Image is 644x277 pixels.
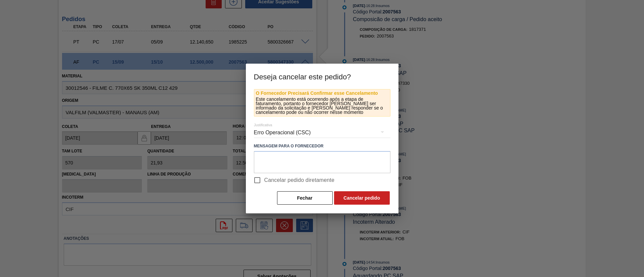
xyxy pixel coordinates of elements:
[246,64,398,89] h3: Deseja cancelar este pedido?
[334,191,390,205] button: Cancelar pedido
[254,123,390,142] div: Erro Operacional (CSC)
[264,176,335,184] span: Cancelar pedido diretamente
[277,191,333,205] button: Fechar
[256,97,388,115] p: Este cancelamento está ocorrendo após a etapa de faturamento, portanto o fornecedor [PERSON_NAME]...
[254,141,390,151] label: Mensagem para o Fornecedor
[256,91,388,95] p: O Fornecedor Precisará Confirmar esse Cancelamento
